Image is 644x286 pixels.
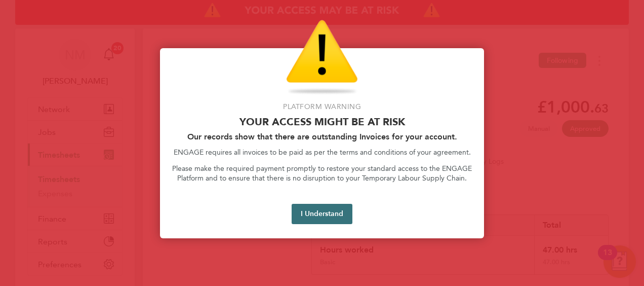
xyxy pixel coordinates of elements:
[172,148,472,158] p: ENGAGE requires all invoices to be paid as per the terms and conditions of your agreement.
[160,48,484,238] div: Access At Risk
[286,20,358,96] img: Warning Icon
[172,164,472,184] p: Please make the required payment promptly to restore your standard access to the ENGAGE Platform ...
[172,102,472,112] p: Platform Warning
[292,204,352,224] button: I Understand
[172,116,472,128] p: Your access might be at risk
[172,132,472,141] h2: Our records show that there are outstanding Invoices for your account.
